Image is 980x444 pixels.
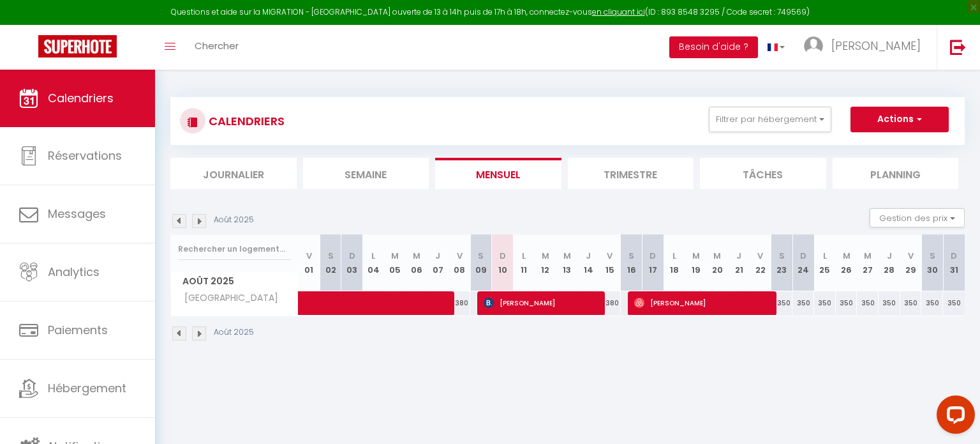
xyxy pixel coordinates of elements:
[930,250,935,262] abbr: S
[728,234,750,291] th: 21
[449,234,470,291] th: 08
[205,107,285,135] h3: CALENDRIERS
[926,390,980,444] iframe: LiveChat chat widget
[556,234,578,291] th: 13
[792,234,814,291] th: 24
[170,158,297,189] li: Journalier
[173,291,281,305] span: [GEOGRAPHIC_DATA]
[908,250,914,262] abbr: V
[178,238,291,261] input: Rechercher un logement...
[577,234,599,291] th: 14
[306,250,312,262] abbr: V
[320,234,341,291] th: 02
[341,234,363,291] th: 03
[384,234,406,291] th: 05
[836,234,857,291] th: 26
[478,250,484,262] abbr: S
[823,250,827,262] abbr: L
[672,250,676,262] abbr: L
[707,234,729,291] th: 20
[599,291,621,315] div: 380
[950,39,966,55] img: logout
[413,250,420,262] abbr: M
[542,250,549,262] abbr: M
[779,250,785,262] abbr: S
[513,234,535,291] th: 11
[843,250,850,262] abbr: M
[303,158,429,189] li: Semaine
[921,234,943,291] th: 30
[943,291,965,315] div: 350
[650,250,656,262] abbr: D
[628,250,634,262] abbr: S
[435,158,561,189] li: Mensuel
[195,39,239,52] span: Chercher
[214,214,254,226] p: Août 2025
[900,291,922,315] div: 350
[792,291,814,315] div: 350
[592,6,645,17] a: en cliquant ici
[831,38,921,54] span: [PERSON_NAME]
[500,250,506,262] abbr: D
[951,250,957,262] abbr: D
[857,291,879,315] div: 350
[48,148,122,164] span: Réservations
[599,234,621,291] th: 15
[921,291,943,315] div: 350
[214,326,254,339] p: Août 2025
[299,234,320,291] th: 01
[850,107,949,132] button: Actions
[349,250,355,262] abbr: D
[568,158,694,189] li: Trimestre
[522,250,526,262] abbr: L
[48,380,126,396] span: Hébergement
[685,234,707,291] th: 19
[771,291,793,315] div: 350
[900,234,922,291] th: 29
[700,158,826,189] li: Tâches
[435,250,440,262] abbr: J
[887,250,892,262] abbr: J
[563,250,571,262] abbr: M
[709,107,831,132] button: Filtrer par hébergement
[713,250,721,262] abbr: M
[586,250,591,262] abbr: J
[833,158,959,189] li: Planning
[664,234,685,291] th: 18
[634,291,771,315] span: [PERSON_NAME]
[669,36,758,58] button: Besoin d'aide ?
[621,234,642,291] th: 16
[814,291,836,315] div: 350
[943,234,965,291] th: 31
[171,272,298,291] span: Août 2025
[185,25,248,70] a: Chercher
[457,250,463,262] abbr: V
[391,250,399,262] abbr: M
[794,25,937,70] a: ... [PERSON_NAME]
[692,250,700,262] abbr: M
[470,234,492,291] th: 09
[771,234,793,291] th: 23
[857,234,879,291] th: 27
[736,250,741,262] abbr: J
[879,291,900,315] div: 350
[38,35,117,57] img: Super Booking
[836,291,857,315] div: 350
[879,234,900,291] th: 28
[800,250,806,262] abbr: D
[864,250,872,262] abbr: M
[427,234,449,291] th: 07
[484,291,599,315] span: [PERSON_NAME]
[750,234,771,291] th: 22
[607,250,612,262] abbr: V
[642,234,664,291] th: 17
[492,234,514,291] th: 10
[48,90,114,106] span: Calendriers
[804,36,823,56] img: ...
[870,208,965,227] button: Gestion des prix
[48,206,106,222] span: Messages
[363,234,385,291] th: 04
[535,234,556,291] th: 12
[757,250,763,262] abbr: V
